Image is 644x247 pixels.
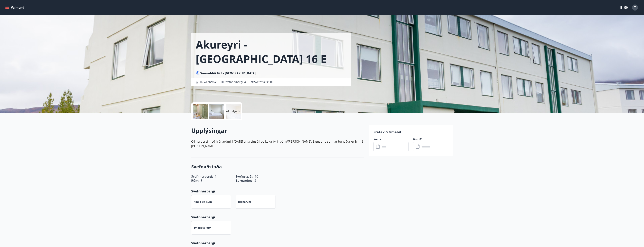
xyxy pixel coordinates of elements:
button: menu [5,4,26,11]
h3: Svefnaðstaða [191,163,364,170]
p: Svefnherbergi [191,189,364,194]
span: Rúm : [191,179,199,183]
button: ÍS [618,4,630,11]
span: Svefnstæði : [254,80,272,84]
span: Smárahlíð 16 E - [GEOGRAPHIC_DATA] [200,71,256,75]
span: 5 [201,179,203,183]
p: Öll herbergi með hjónarúmi. Í [DATE] er svefnsófi og kojur fyrir börn/[PERSON_NAME]. Sængur og an... [191,139,364,148]
span: Svefnherbergi : [225,80,246,84]
label: Koma [373,138,409,141]
h2: Upplýsingar [191,126,364,135]
span: 92 m2 [208,80,216,84]
h1: Akureyri - [GEOGRAPHIC_DATA] 16 E [196,37,347,66]
span: Já [254,179,256,183]
p: Svefnherbergi [191,241,364,245]
p: Frátekið tímabil [373,130,448,135]
p: Tvíbreitt rúm [194,226,212,230]
span: Stærð : [199,80,216,84]
p: King Size rúm [194,200,212,204]
p: Barnarúm [238,200,251,204]
span: T [634,5,636,10]
label: Brottför [413,138,448,141]
p: Svefnherbergi [191,215,364,220]
button: T [630,3,639,12]
span: Barnarúm : [236,179,252,183]
span: 4 [244,80,246,84]
span: 10 [269,80,272,84]
p: +11 Myndir [226,109,240,113]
